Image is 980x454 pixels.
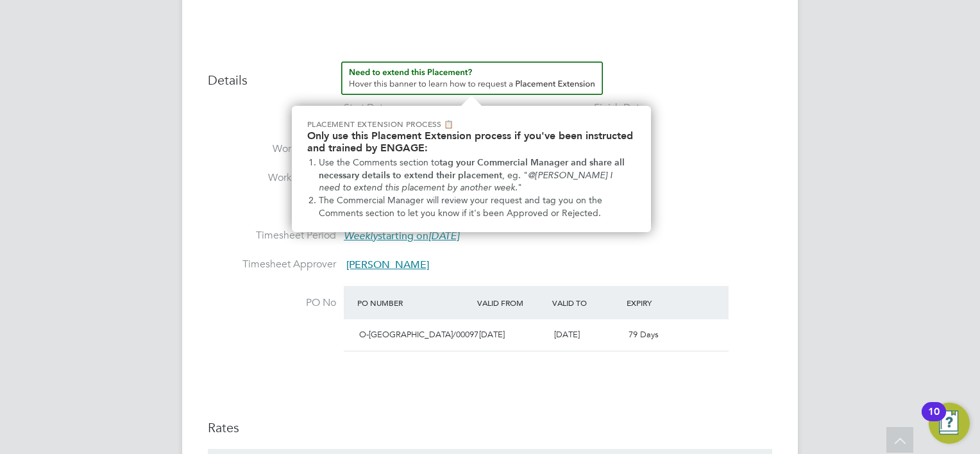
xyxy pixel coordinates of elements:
[479,329,505,340] span: [DATE]
[319,194,636,219] li: The Commercial Manager will review your request and tag you on the Comments section to let you kn...
[929,403,970,444] button: Open Resource Center, 10 new notifications
[208,200,336,214] label: Breaks
[629,329,659,340] span: 79 Days
[341,62,603,95] button: How to extend a Placement?
[354,291,474,314] div: PO Number
[208,171,336,185] label: Working Hours
[359,329,478,340] span: O-[GEOGRAPHIC_DATA]/00097
[344,101,389,115] div: Start Date
[319,157,439,168] span: Use the Comments section to
[346,258,429,271] span: [PERSON_NAME]
[208,229,336,242] label: Timesheet Period
[623,291,698,314] div: Expiry
[518,182,522,193] span: "
[344,230,378,242] em: Weekly
[344,230,459,242] span: starting on
[208,62,772,88] h3: Details
[319,170,615,194] em: @[PERSON_NAME] I need to extend this placement by another week.
[307,130,636,154] h2: Only use this Placement Extension process if you've been instructed and trained by ENGAGE:
[549,291,624,314] div: Valid To
[428,230,459,242] em: [DATE]
[208,258,336,271] label: Timesheet Approver
[594,101,645,115] div: Finish Date
[292,106,651,232] div: Need to extend this Placement? Hover this banner.
[208,419,772,436] h3: Rates
[502,170,528,181] span: , eg. "
[208,142,336,156] label: Working Days
[319,157,627,181] strong: tag your Commercial Manager and share all necessary details to extend their placement
[307,119,636,130] p: Placement Extension Process 📋
[554,329,580,340] span: [DATE]
[474,291,549,314] div: Valid From
[208,296,336,310] label: PO No
[928,412,940,428] div: 10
